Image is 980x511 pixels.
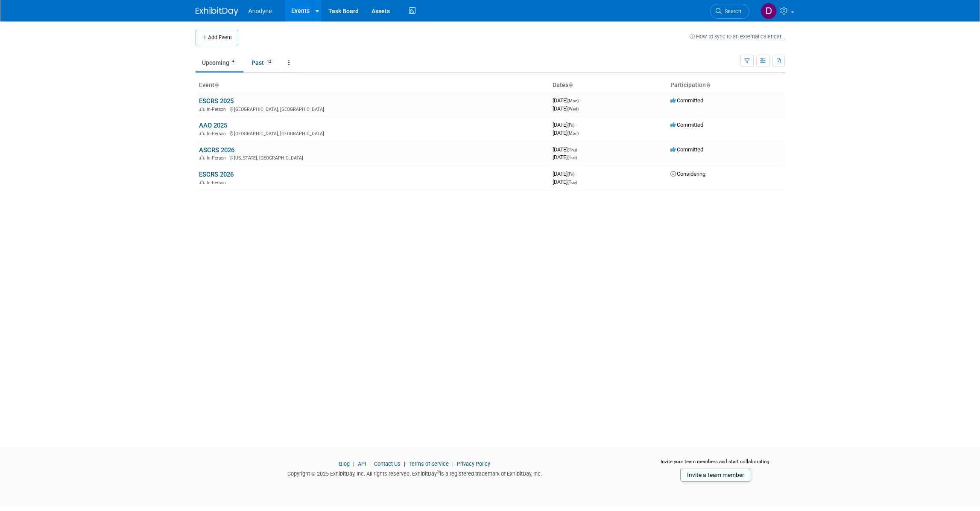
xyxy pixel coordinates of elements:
a: Sort by Participation Type [706,81,710,88]
th: Participation [667,78,785,93]
div: [GEOGRAPHIC_DATA], [GEOGRAPHIC_DATA] [199,130,546,136]
span: (Fri) [568,123,574,128]
span: Committed [670,122,703,128]
a: How to sync to an external calendar... [690,33,785,40]
img: In-Person Event [199,155,205,160]
span: In-Person [207,180,228,186]
a: Contact Us [374,461,401,467]
span: (Mon) [568,99,579,103]
span: [DATE] [553,154,577,160]
span: (Tue) [568,155,577,160]
span: - [580,97,581,104]
span: Search [722,8,741,15]
span: In-Person [207,107,228,112]
a: Past12 [245,55,280,71]
th: Event [196,78,549,93]
img: In-Person Event [199,107,205,111]
span: In-Person [207,131,228,136]
span: [DATE] [553,97,581,104]
th: Dates [549,78,667,93]
a: Blog [339,461,350,467]
a: Terms of Service [409,461,449,467]
span: [DATE] [553,171,577,177]
a: Invite a team member [680,468,751,482]
span: Considering [670,171,705,177]
span: (Thu) [568,148,577,152]
span: [DATE] [553,179,577,185]
span: | [351,461,357,467]
span: - [576,171,577,177]
span: 4 [230,58,237,65]
div: [US_STATE], [GEOGRAPHIC_DATA] [199,154,546,161]
span: 12 [264,58,274,65]
div: Copyright © 2025 ExhibitDay, Inc. All rights reserved. ExhibitDay is a registered trademark of Ex... [196,468,635,478]
span: - [576,122,577,128]
a: Search [710,4,749,19]
img: In-Person Event [199,131,205,135]
a: AAO 2025 [199,122,227,129]
a: Upcoming4 [196,55,243,71]
span: | [450,461,456,467]
a: Sort by Start Date [568,81,573,88]
a: Privacy Policy [457,461,490,467]
span: In-Person [207,155,228,161]
a: ESCRS 2025 [199,97,234,105]
a: ASCRS 2026 [199,146,234,154]
span: [DATE] [553,146,579,153]
span: - [578,146,579,153]
span: (Fri) [568,172,574,177]
div: [GEOGRAPHIC_DATA], [GEOGRAPHIC_DATA] [199,105,546,112]
span: (Wed) [568,107,579,111]
a: Sort by Event Name [214,81,219,88]
a: ESCRS 2026 [199,171,234,178]
span: Anodyne [249,8,272,15]
button: Add Event [196,30,238,45]
img: Dawn Jozwiak [761,3,777,19]
span: (Tue) [568,180,577,185]
span: | [367,461,373,467]
span: [DATE] [553,122,577,128]
a: API [358,461,366,467]
span: Committed [670,97,703,104]
div: Invite your team members and start collaborating: [647,458,785,471]
span: (Mon) [568,131,579,136]
span: [DATE] [553,130,579,136]
span: Committed [670,146,703,153]
img: ExhibitDay [196,7,238,16]
img: In-Person Event [199,180,205,184]
sup: ® [437,470,440,474]
span: | [402,461,407,467]
span: [DATE] [553,105,579,112]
